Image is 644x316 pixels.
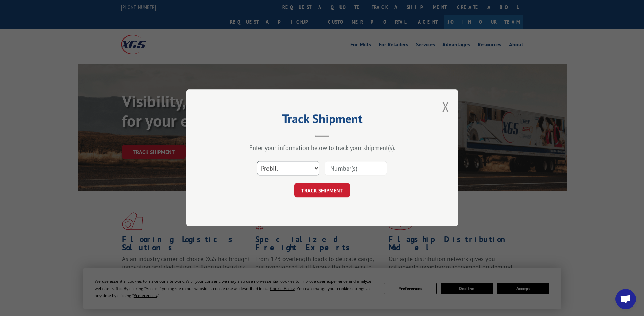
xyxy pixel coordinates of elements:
a: Open chat [615,289,636,309]
button: Close modal [442,98,449,116]
button: TRACK SHIPMENT [294,183,350,198]
div: Enter your information below to track your shipment(s). [220,144,424,152]
input: Number(s) [325,161,387,176]
h2: Track Shipment [220,114,424,127]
